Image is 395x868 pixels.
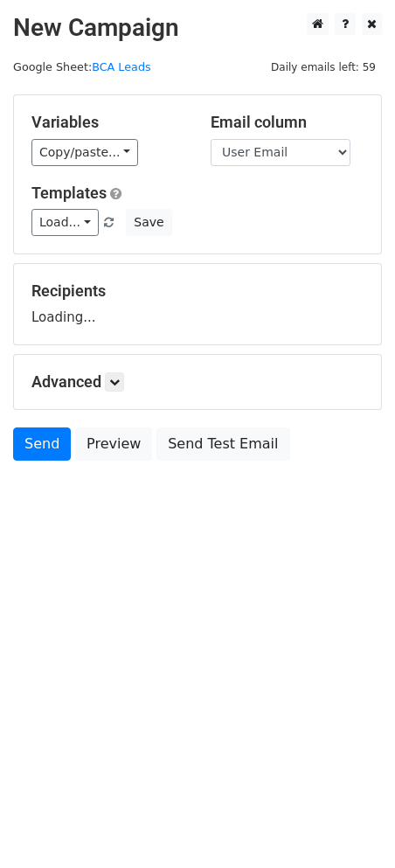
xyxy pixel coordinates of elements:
[156,427,289,461] a: Send Test Email
[126,209,171,236] button: Save
[31,281,364,301] h5: Recipients
[31,281,364,327] div: Loading...
[31,113,184,132] h5: Variables
[211,113,364,132] h5: Email column
[265,60,382,73] a: Daily emails left: 59
[13,13,382,43] h2: New Campaign
[13,427,71,461] a: Send
[31,139,138,166] a: Copy/paste...
[31,209,99,236] a: Load...
[31,372,364,392] h5: Advanced
[92,60,150,73] a: BCA Leads
[75,427,152,461] a: Preview
[265,58,382,77] span: Daily emails left: 59
[31,184,107,202] a: Templates
[13,60,151,73] small: Google Sheet:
